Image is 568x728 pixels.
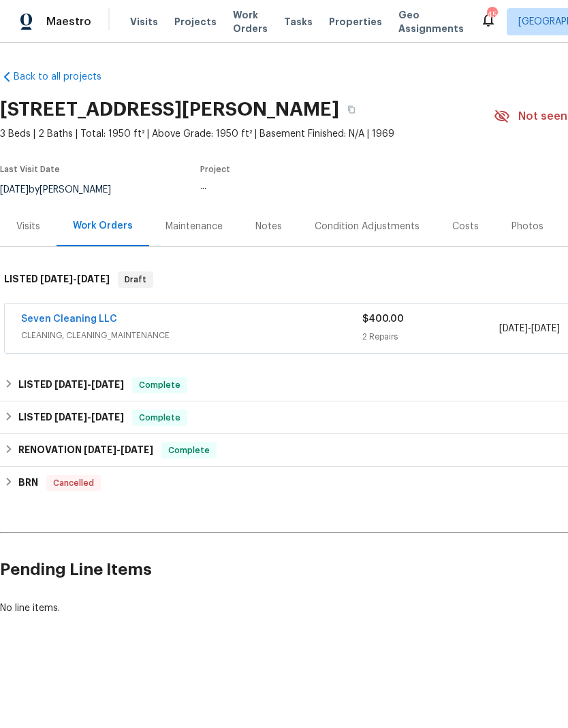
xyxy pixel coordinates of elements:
span: Draft [119,273,152,286]
div: Costs [452,220,479,233]
span: [DATE] [54,380,87,389]
span: [DATE] [91,412,124,422]
h6: BRN [18,475,38,491]
h6: LISTED [18,410,124,426]
span: - [499,322,560,335]
h6: RENOVATION [18,442,153,459]
span: Tasks [284,17,313,27]
span: $400.00 [362,314,404,324]
span: [DATE] [40,274,73,284]
span: - [40,274,110,284]
span: Geo Assignments [398,8,464,35]
span: Cancelled [48,476,99,490]
a: Seven Cleaning LLC [21,314,117,324]
span: Project [200,165,230,173]
span: - [54,412,124,422]
span: Visits [130,15,158,29]
span: Properties [329,15,382,29]
span: - [84,445,153,454]
span: Complete [133,411,186,425]
span: Complete [133,378,186,392]
span: Work Orders [233,8,268,35]
div: Maintenance [165,220,223,233]
span: Complete [163,444,215,457]
span: CLEANING, CLEANING_MAINTENANCE [21,329,362,342]
div: ... [200,182,462,191]
div: Work Orders [73,219,133,233]
h6: LISTED [4,271,110,288]
div: Notes [255,220,282,233]
span: [DATE] [54,412,87,422]
span: Maestro [46,15,91,29]
div: 2 Repairs [362,330,499,344]
span: Projects [174,15,217,29]
div: Condition Adjustments [315,220,420,233]
span: - [54,380,124,389]
span: [DATE] [84,445,116,454]
span: [DATE] [91,380,124,389]
h6: LISTED [18,377,124,393]
button: Copy Address [339,97,364,122]
span: [DATE] [499,324,528,333]
div: Visits [16,220,40,233]
span: [DATE] [77,274,110,284]
div: 45 [487,8,496,22]
div: Photos [511,220,543,233]
span: [DATE] [531,324,560,333]
span: [DATE] [121,445,153,454]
